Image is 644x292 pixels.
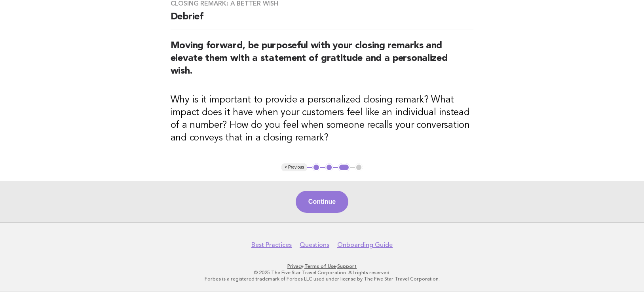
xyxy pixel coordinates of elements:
[304,264,336,269] a: Terms of Use
[300,241,329,249] a: Questions
[337,264,357,269] a: Support
[338,163,350,171] button: 3
[171,11,474,30] h2: Debrief
[337,241,393,249] a: Onboarding Guide
[296,191,348,213] button: Continue
[171,40,474,84] h2: Moving forward, be purposeful with your closing remarks and elevate them with a statement of grat...
[325,163,333,171] button: 2
[80,263,564,269] p: · ·
[80,269,564,276] p: © 2025 The Five Star Travel Corporation. All rights reserved.
[171,94,474,144] h3: Why is it important to provide a personalized closing remark? What impact does it have when your ...
[287,264,303,269] a: Privacy
[281,163,307,171] button: < Previous
[80,276,564,282] p: Forbes is a registered trademark of Forbes LLC used under license by The Five Star Travel Corpora...
[251,241,292,249] a: Best Practices
[312,163,320,171] button: 1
